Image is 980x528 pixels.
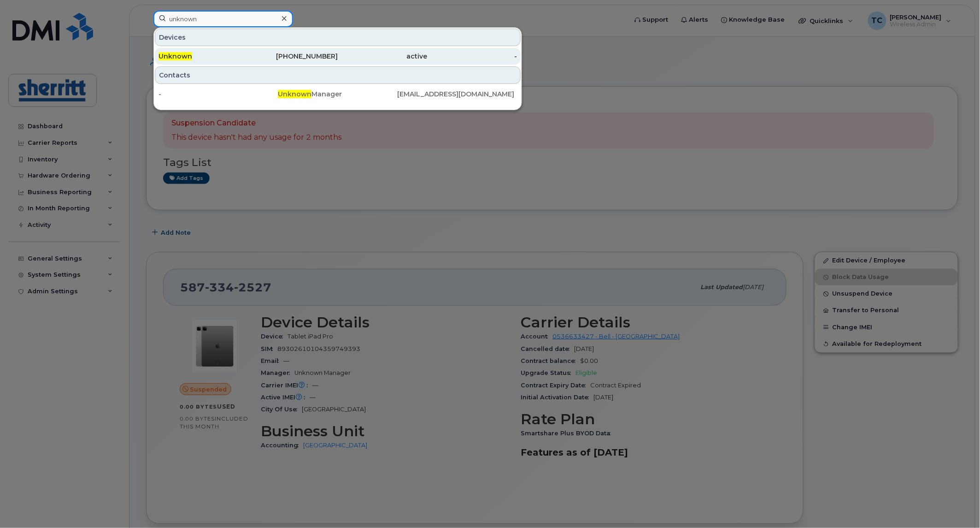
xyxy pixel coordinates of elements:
span: Unknown [158,52,192,60]
a: Unknown[PHONE_NUMBER]active- [155,48,521,65]
div: Contacts [155,66,521,84]
div: active [338,52,428,61]
div: Manager [278,89,397,99]
div: - [158,89,278,99]
span: Unknown [278,90,311,98]
div: [PHONE_NUMBER] [248,52,338,61]
div: Devices [155,29,521,46]
div: [EMAIL_ADDRESS][DOMAIN_NAME] [398,89,517,99]
div: - [428,52,517,61]
a: -UnknownManager[EMAIL_ADDRESS][DOMAIN_NAME] [155,86,521,102]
